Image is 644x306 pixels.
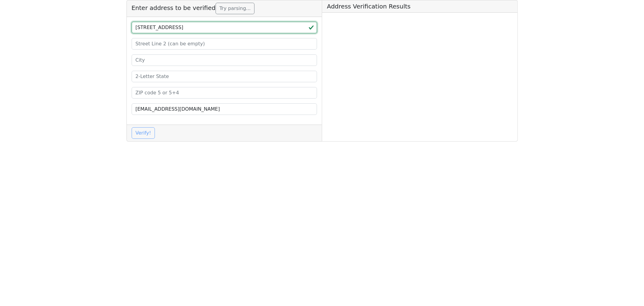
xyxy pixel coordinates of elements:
[216,3,255,14] button: Try parsing...
[127,0,322,17] h5: Enter address to be verified
[132,54,317,66] input: City
[132,71,317,82] input: 2-Letter State
[132,22,317,33] input: Street Line 1
[132,103,317,115] input: Your Email
[322,0,517,13] h5: Address Verification Results
[132,38,317,50] input: Street Line 2 (can be empty)
[132,87,317,99] input: ZIP code 5 or 5+4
